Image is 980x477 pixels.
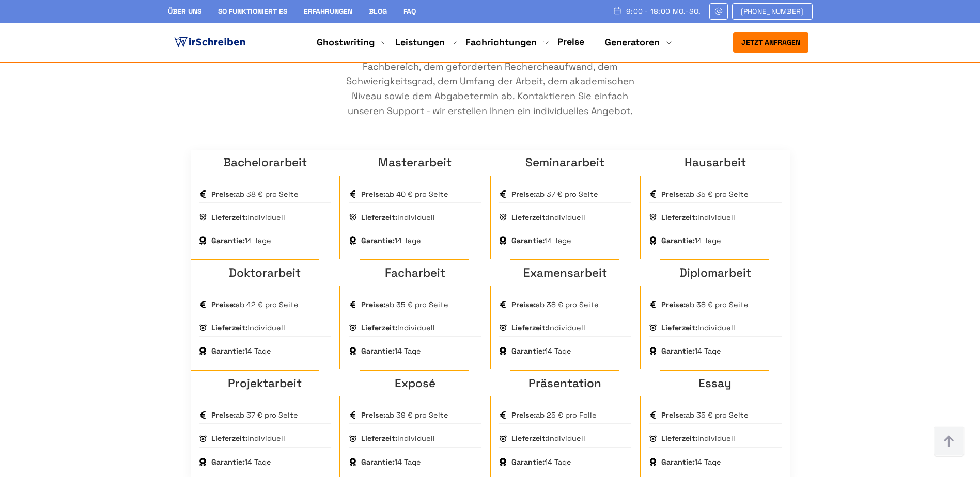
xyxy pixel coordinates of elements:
[511,434,548,443] strong: Lieferzeit:
[361,433,435,443] span: Individuell
[378,155,452,170] a: Masterarbeit
[199,190,207,198] img: Preise:
[361,212,435,222] span: Individuell
[511,323,548,332] strong: Lieferzeit:
[361,434,397,443] strong: Lieferzeit:
[211,300,236,309] strong: Preise:
[649,435,657,443] img: Lieferzeit:
[199,458,207,466] img: Garantie:
[211,189,299,199] span: ab 38 € pro Seite
[211,236,244,245] strong: Garantie:
[349,324,357,332] img: Lieferzeit:
[499,347,507,355] img: Garantie:
[172,35,247,50] img: logo ghostwriter-österreich
[211,433,285,443] span: Individuell
[698,376,732,391] a: Essay
[649,411,657,419] img: Preise:
[741,7,804,15] span: [PHONE_NUMBER]
[525,155,604,170] a: Seminararbeit
[661,323,735,333] span: Individuell
[199,347,207,355] img: Garantie:
[511,323,585,333] span: Individuell
[661,299,749,310] span: ab 38 € pro Seite
[649,347,657,355] img: Garantie:
[626,7,701,15] span: 9:00 - 18:00 Mo.-So.
[361,323,435,333] span: Individuell
[199,213,207,221] img: Lieferzeit:
[211,346,271,356] span: 14 Tage
[661,346,694,356] strong: Garantie:
[511,299,599,310] span: ab 38 € pro Seite
[649,236,657,245] img: Garantie:
[661,346,721,356] span: 14 Tage
[499,236,507,245] img: Garantie:
[661,212,735,222] span: Individuell
[511,213,548,222] strong: Lieferzeit:
[511,346,571,356] span: 14 Tage
[349,300,357,309] img: Preise:
[199,300,207,309] img: Preise:
[732,3,813,20] a: [PHONE_NUMBER]
[168,7,201,16] a: Über uns
[361,346,421,356] span: 14 Tage
[361,213,397,222] strong: Lieferzeit:
[361,410,448,420] span: ab 39 € pro Seite
[499,190,507,198] img: Preise:
[199,324,207,332] img: Lieferzeit:
[361,346,394,356] strong: Garantie:
[304,7,352,16] a: Erfahrungen
[511,457,571,467] span: 14 Tage
[499,213,507,221] img: Lieferzeit:
[223,155,307,170] a: Bachelorarbeit
[385,265,445,280] a: Facharbeit
[661,189,686,199] strong: Preise:
[218,7,287,16] a: So funktioniert es
[211,323,247,332] strong: Lieferzeit:
[661,434,697,443] strong: Lieferzeit:
[361,410,385,420] strong: Preise:
[361,189,448,199] span: ab 40 € pro Seite
[349,236,357,245] img: Garantie:
[211,410,236,420] strong: Preise:
[361,299,448,310] span: ab 35 € pro Seite
[349,411,357,419] img: Preise:
[511,457,545,467] strong: Garantie:
[661,235,721,246] span: 14 Tage
[934,426,965,457] img: button top
[511,189,598,199] span: ab 37 € pro Seite
[361,235,421,246] span: 14 Tage
[211,346,244,356] strong: Garantie:
[661,300,686,309] strong: Preise:
[649,190,657,198] img: Preise:
[605,36,660,49] a: Generatoren
[714,7,723,15] img: Email
[369,7,387,16] a: Blog
[499,435,507,443] img: Lieferzeit:
[465,36,537,49] a: Fachrichtungen
[679,265,751,280] a: Diplomarbeit
[661,410,749,420] span: ab 35 € pro Seite
[499,300,507,309] img: Preise:
[349,458,357,466] img: Garantie:
[511,433,585,443] span: Individuell
[523,265,607,280] a: Examensarbeit
[511,410,536,420] strong: Preise:
[361,236,394,245] strong: Garantie:
[395,376,435,391] a: Exposé
[649,324,657,332] img: Lieferzeit:
[228,376,302,391] a: Projektarbeit
[361,457,421,467] span: 14 Tage
[317,36,375,49] a: Ghostwriting
[199,435,207,443] img: Lieferzeit:
[211,213,247,222] strong: Lieferzeit:
[511,346,545,356] strong: Garantie:
[349,347,357,355] img: Garantie:
[511,212,585,222] span: Individuell
[211,212,285,222] span: Individuell
[649,458,657,466] img: Garantie:
[661,433,735,443] span: Individuell
[361,323,397,332] strong: Lieferzeit:
[661,410,686,420] strong: Preise:
[661,189,749,199] span: ab 35 € pro Seite
[211,299,299,310] span: ab 42 € pro Seite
